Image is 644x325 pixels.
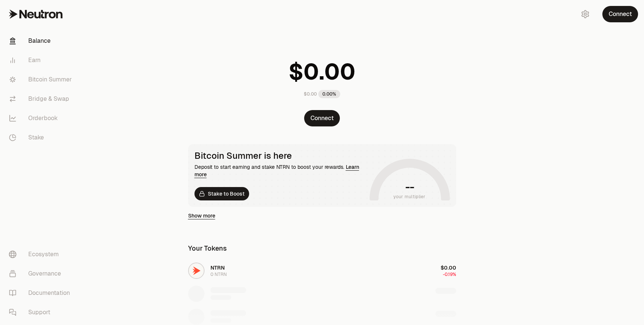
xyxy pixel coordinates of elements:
[194,151,367,161] div: Bitcoin Summer is here
[3,128,80,147] a: Stake
[318,90,340,98] div: 0.00%
[3,51,80,70] a: Earn
[3,109,80,128] a: Orderbook
[393,193,426,200] span: your multiplier
[304,91,317,97] div: $0.00
[188,243,227,254] div: Your Tokens
[405,181,414,193] h1: --
[3,303,80,322] a: Support
[304,110,340,126] button: Connect
[602,6,638,22] button: Connect
[194,163,367,178] div: Deposit to start earning and stake NTRN to boost your rewards.
[3,31,80,51] a: Balance
[3,264,80,283] a: Governance
[3,245,80,264] a: Ecosystem
[194,187,249,200] a: Stake to Boost
[3,283,80,303] a: Documentation
[3,89,80,109] a: Bridge & Swap
[188,212,215,219] a: Show more
[3,70,80,89] a: Bitcoin Summer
